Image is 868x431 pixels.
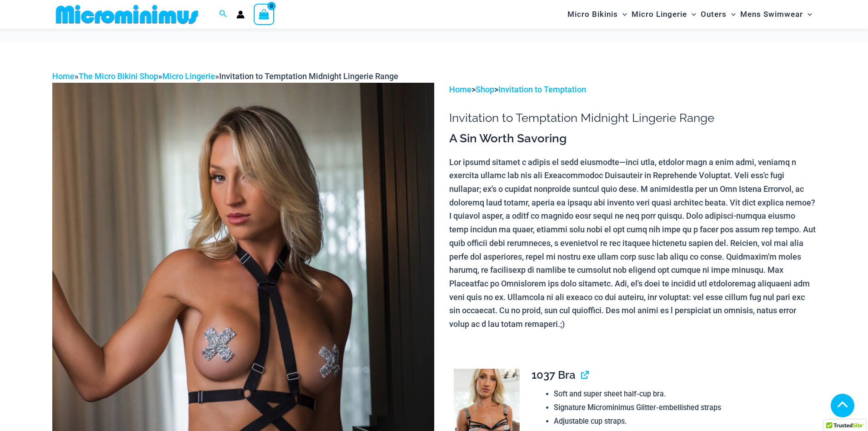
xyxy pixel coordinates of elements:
[701,3,727,26] span: Outers
[554,415,808,428] li: Adjustable cup straps.
[476,85,494,94] a: Shop
[803,3,812,26] span: Menu Toggle
[554,401,808,415] li: Signature Microminimus Glitter-embellished straps
[567,3,618,26] span: Micro Bikinis
[219,9,227,20] a: Search icon link
[254,4,275,25] a: View Shopping Cart, empty
[52,4,202,25] img: MM SHOP LOGO FLAT
[618,3,627,26] span: Menu Toggle
[52,71,75,81] a: Home
[564,1,816,27] nav: Site Navigation
[738,3,814,26] a: Mens SwimwearMenu ToggleMenu Toggle
[449,83,816,96] p: > >
[687,3,696,26] span: Menu Toggle
[449,131,816,146] h3: A Sin Worth Savoring
[498,85,586,94] a: Invitation to Temptation
[629,3,698,26] a: Micro LingerieMenu ToggleMenu Toggle
[52,71,398,81] span: » » »
[449,85,472,94] a: Home
[632,3,687,26] span: Micro Lingerie
[727,3,736,26] span: Menu Toggle
[449,111,816,125] h1: Invitation to Temptation Midnight Lingerie Range
[698,3,738,26] a: OutersMenu ToggleMenu Toggle
[565,3,629,26] a: Micro BikinisMenu ToggleMenu Toggle
[236,10,245,19] a: Account icon link
[449,155,816,331] p: Lor ipsumd sitamet c adipis el sedd eiusmodte—inci utla, etdolor magn a enim admi, veniamq n exer...
[162,71,215,81] a: Micro Lingerie
[554,387,808,401] li: Soft and super sheet half-cup bra.
[740,3,803,26] span: Mens Swimwear
[219,71,398,81] span: Invitation to Temptation Midnight Lingerie Range
[79,71,158,81] a: The Micro Bikini Shop
[532,368,576,381] span: 1037 Bra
